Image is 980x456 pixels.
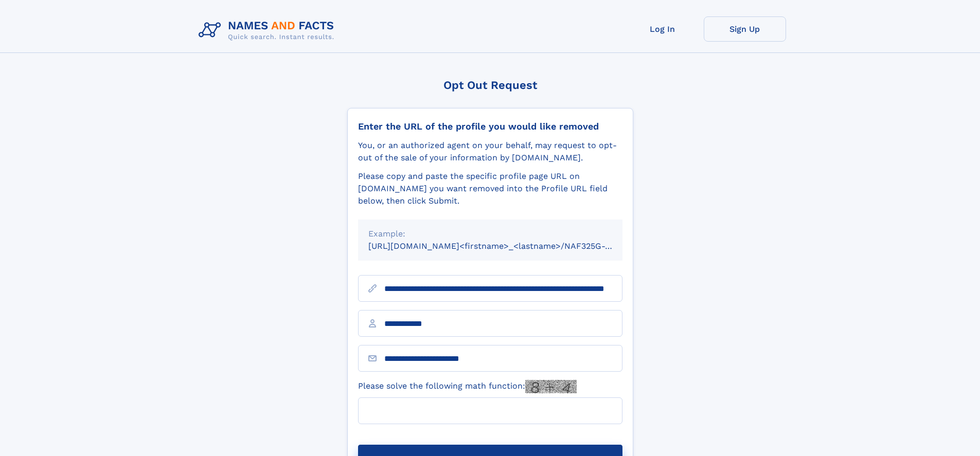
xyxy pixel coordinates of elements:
div: You, or an authorized agent on your behalf, may request to opt-out of the sale of your informatio... [358,139,622,164]
a: Log In [621,16,704,42]
label: Please solve the following math function: [358,380,577,393]
img: Logo Names and Facts [194,16,343,44]
small: [URL][DOMAIN_NAME]<firstname>_<lastname>/NAF325G-xxxxxxxx [368,241,642,251]
a: Sign Up [704,16,786,42]
div: Enter the URL of the profile you would like removed [358,121,622,132]
div: Please copy and paste the specific profile page URL on [DOMAIN_NAME] you want removed into the Pr... [358,170,622,207]
div: Example: [368,228,612,240]
div: Opt Out Request [347,79,633,92]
